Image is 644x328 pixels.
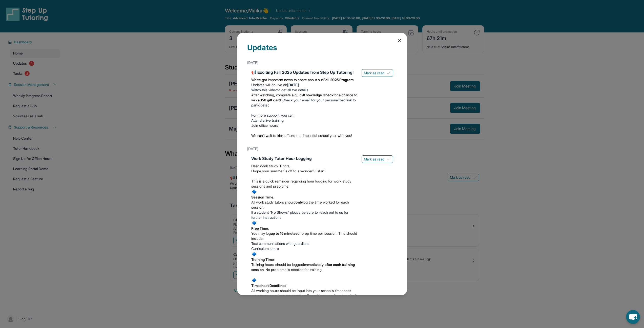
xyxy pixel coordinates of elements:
[251,179,351,188] span: This is a quick reminder regarding hour logging for work study sessions and prep time:
[251,231,271,235] span: You may log
[247,43,397,58] div: Updates
[251,113,358,118] p: For more support, you can:
[260,98,281,102] strong: $50 gift card
[251,93,358,108] li: (Check your email for your personalized link to participate.)
[251,220,257,226] img: :small_blue_diamond:
[251,88,277,92] a: Watch this video
[251,93,303,97] span: After watching, complete a quick
[251,118,284,122] a: Attend a live training
[251,164,290,168] span: Dear Work Study Tutors,
[287,83,299,87] strong: [DATE]
[251,246,279,251] span: Curriculum setup
[264,267,322,272] span: . No prep time is needed for training.
[251,251,257,257] img: :small_blue_diamond:
[251,195,274,199] strong: Session Time
[251,87,358,93] li: to get all the details
[247,58,397,67] div: [DATE]
[387,71,391,75] img: Mark as read
[271,231,297,235] strong: up to 15 minutes
[303,93,334,97] strong: Knowledge Check
[281,98,281,102] span: !
[362,155,393,163] button: Mark as read
[251,257,274,262] strong: Training Time
[251,226,268,230] strong: Prep Time
[362,69,393,77] button: Mark as read
[251,82,358,87] li: Updates will go live on
[296,200,303,204] strong: only
[247,144,397,153] div: [DATE]
[251,155,358,161] div: Work Study Tutor Hour Logging
[251,69,358,75] div: 📢 Exciting Fall 2025 Updates from Step Up Tutoring!
[626,310,640,324] button: chat-button
[387,157,391,161] img: Mark as read
[273,195,274,199] span: :
[251,262,303,267] span: Training hours should be logged
[251,283,286,288] strong: Timesheet Deadlines
[251,78,323,82] span: We’ve got important news to share about our
[251,123,278,127] a: Join office hours
[251,241,309,246] span: Text communications with guardians
[268,226,269,230] span: :
[251,133,352,138] span: We can’t wait to kick off another impactful school year with you!
[364,70,385,76] span: Mark as read
[251,231,357,241] span: of prep time per session. This should include:
[251,277,257,283] img: :small_blue_diamond:
[251,288,357,303] span: All working hours should be input into your school’s timesheet system, on or before the deadline....
[251,189,257,195] img: :small_blue_diamond:
[251,210,348,220] span: If a student “No Shows” please be sure to reach out to us for further instructions
[251,169,325,173] span: I hope your summer is off to a wonderful start!
[251,262,355,272] strong: immediately after each training session
[274,257,275,262] span: :
[364,157,385,162] span: Mark as read
[251,200,296,204] span: All work study tutors should
[323,78,355,82] strong: Fall 2025 Program:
